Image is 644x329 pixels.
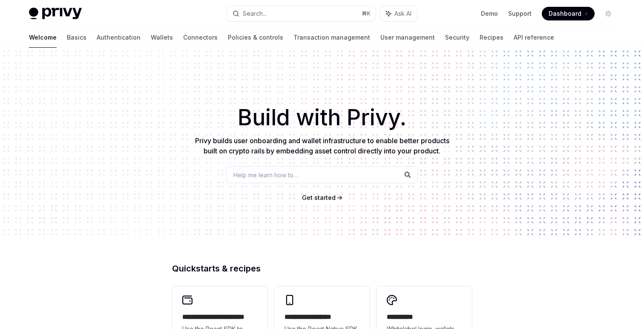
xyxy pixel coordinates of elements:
[183,27,218,48] a: Connectors
[302,193,336,202] a: Get started
[601,7,615,20] button: Toggle dark mode
[227,6,376,21] button: Search...⌘K
[67,27,86,48] a: Basics
[172,264,261,273] span: Quickstarts & recipes
[394,9,411,18] span: Ask AI
[29,27,57,48] a: Welcome
[228,27,283,48] a: Policies & controls
[380,6,417,21] button: Ask AI
[233,170,298,179] span: Help me learn how to…
[238,110,406,125] span: Build with Privy.
[195,136,449,155] span: Privy builds user onboarding and wallet infrastructure to enable better products built on crypto ...
[481,9,498,18] a: Demo
[29,8,82,20] img: light logo
[542,7,595,20] a: Dashboard
[302,194,336,201] span: Get started
[97,27,141,48] a: Authentication
[480,27,503,48] a: Recipes
[380,27,435,48] a: User management
[445,27,469,48] a: Security
[508,9,532,18] a: Support
[243,9,267,19] div: Search...
[151,27,173,48] a: Wallets
[514,27,554,48] a: API reference
[293,27,370,48] a: Transaction management
[362,10,371,17] span: ⌘ K
[549,9,581,18] span: Dashboard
